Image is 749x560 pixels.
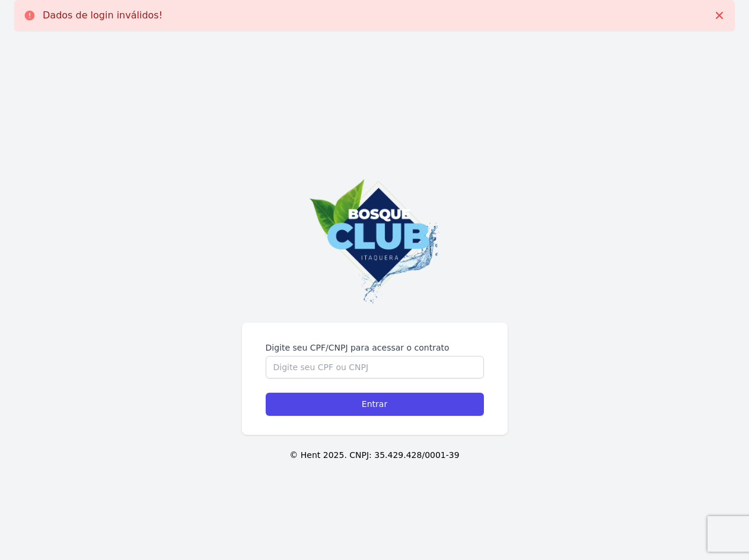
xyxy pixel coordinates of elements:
img: Logo_Bosque%20Club%20Itaquera-01%20(1).png [310,179,440,304]
p: Dados de login inválidos! [43,9,162,21]
input: Digite seu CPF ou CNPJ [266,356,484,378]
label: Digite seu CPF/CNPJ para acessar o contrato [266,342,484,354]
input: Entrar [266,393,484,416]
p: © Hent 2025. CNPJ: 35.429.428/0001-39 [19,449,730,462]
